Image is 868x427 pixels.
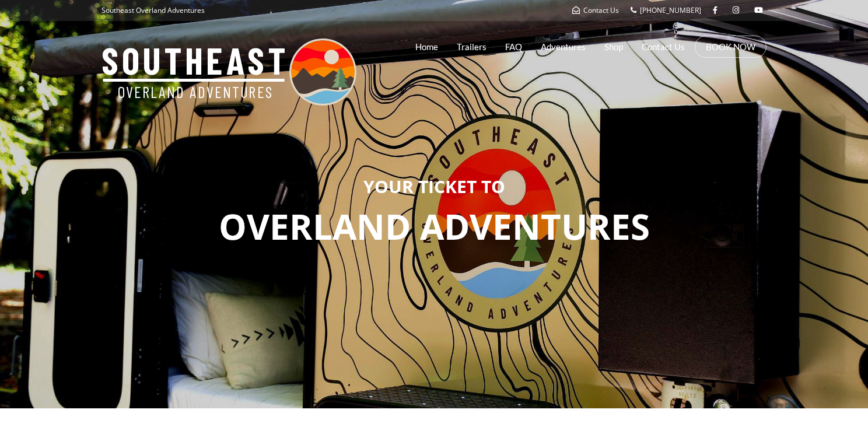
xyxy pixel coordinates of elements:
[101,3,205,18] p: Southeast Overland Adventures
[457,32,487,61] a: Trailers
[706,41,755,52] a: BOOK NOW
[583,5,619,15] span: Contact Us
[9,177,859,196] h3: YOUR TICKET TO
[631,5,701,15] a: [PHONE_NUMBER]
[505,32,522,61] a: FAQ
[642,32,685,61] a: Contact Us
[640,5,701,15] span: [PHONE_NUMBER]
[572,5,619,15] a: Contact Us
[9,202,859,252] p: OVERLAND ADVENTURES
[415,32,438,61] a: Home
[541,32,586,61] a: Adventures
[101,38,356,106] img: Southeast Overland Adventures
[604,32,623,61] a: Shop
